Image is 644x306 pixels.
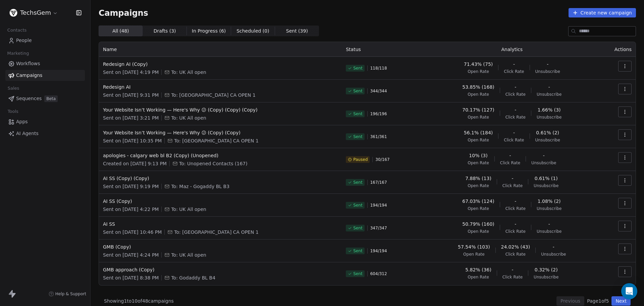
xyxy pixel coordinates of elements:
span: To: UK All open [171,206,206,213]
span: Click Rate [502,183,523,188]
span: 50.79% (160) [462,221,494,227]
span: Sent on [DATE] 9:31 PM [103,92,159,98]
span: Created on [DATE] 9:13 PM [103,160,167,167]
span: Open Rate [468,274,489,280]
span: 0.61% (2) [536,129,559,136]
span: Sent [353,180,362,185]
span: Redesign AI (Copy) [103,61,338,68]
img: Untitled%20design.png [9,9,17,17]
div: Open Intercom Messenger [621,283,637,299]
span: 5.82% (36) [465,266,491,273]
span: 71.43% (75) [464,61,493,68]
span: Tools [5,106,21,117]
span: Open Rate [468,229,489,234]
span: Redesign AI [103,84,338,90]
span: AI Agents [16,130,39,137]
span: To: USA CA OPEN 1 [174,137,258,144]
span: 196 / 196 [370,111,387,117]
a: SequencesBeta [5,93,85,104]
span: 118 / 118 [370,65,387,71]
span: To: USA CA OPEN 1 [171,92,255,98]
span: TechsGem [20,8,51,17]
span: Sent [353,248,362,254]
span: - [548,84,550,90]
span: Campaigns [99,8,148,17]
span: Sent [353,225,362,231]
span: AI SS (Copy) [103,198,338,205]
span: Page 1 of 5 [587,298,609,304]
span: Sent [353,271,362,276]
span: Open Rate [468,183,489,188]
span: Apps [16,118,28,125]
span: Unsubscribe [534,274,558,280]
span: - [543,152,545,159]
span: Click Rate [505,115,526,120]
span: 194 / 194 [370,248,387,254]
span: - [512,175,513,182]
span: To: Unopened Contacts (167) [179,160,248,167]
span: To: UK All open [171,252,206,258]
span: 7.88% (13) [465,175,491,182]
span: Sent [353,111,362,117]
button: Create new campaign [569,8,636,17]
span: Your Website Isn’t Working — Here's Why 😕 (Copy) (Copy) [103,129,338,136]
a: AI Agents [5,128,85,139]
th: Actions [598,42,636,57]
span: GMB approach (Copy) [103,266,338,273]
th: Analytics [426,42,598,57]
span: Help & Support [55,291,86,297]
span: Sent on [DATE] 4:22 PM [103,206,159,213]
span: Open Rate [468,160,489,166]
span: Unsubscribe [541,252,566,257]
span: - [515,106,516,113]
span: 30 / 167 [375,157,389,162]
span: Sent [353,65,362,71]
span: Unsubscribe [534,183,558,188]
span: Open Rate [468,92,489,97]
span: - [553,244,554,250]
span: - [515,198,516,205]
span: Sent on [DATE] 3:21 PM [103,115,159,121]
span: - [548,221,550,227]
span: - [509,152,511,159]
span: Workflows [16,60,40,67]
span: Marketing [4,48,32,58]
span: Sent [353,88,362,94]
span: AI SS (Copy) (Copy) [103,175,338,182]
span: 167 / 167 [370,180,387,185]
span: Sent on [DATE] 8:38 PM [103,274,159,281]
span: Click Rate [505,92,526,97]
button: Previous [556,296,584,306]
span: - [515,221,516,227]
span: 194 / 194 [370,203,387,208]
span: GMB (Copy) [103,244,338,250]
th: Status [342,42,426,57]
span: Sequences [16,95,42,102]
span: Sent on [DATE] 10:46 PM [103,229,162,235]
span: To: UK All open [171,115,206,121]
span: 0.61% (1) [535,175,558,182]
span: Click Rate [504,69,524,74]
span: In Progress ( 6 ) [192,28,226,35]
span: Drafts ( 3 ) [154,28,176,35]
span: Campaigns [16,72,42,79]
th: Name [99,42,342,57]
span: Click Rate [505,229,526,234]
span: 56.1% (184) [464,129,493,136]
span: To: USA CA OPEN 1 [174,229,258,235]
span: Click Rate [502,274,523,280]
span: 70.17% (127) [462,106,494,113]
span: - [547,61,548,68]
span: Beta [44,95,58,102]
span: 53.85% (168) [462,84,494,90]
span: Paused [353,157,368,162]
span: Unsubscribe [535,137,560,143]
span: 0.32% (2) [535,266,558,273]
span: - [513,129,515,136]
a: Campaigns [5,70,85,81]
span: Sent [353,203,362,208]
a: People [5,35,85,46]
span: Open Rate [468,115,489,120]
a: Workflows [5,58,85,69]
span: Click Rate [505,206,526,211]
